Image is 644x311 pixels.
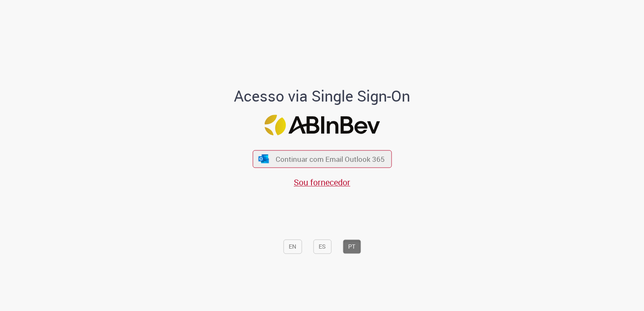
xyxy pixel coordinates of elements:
[264,115,380,135] img: Logo ABInBev
[258,154,270,163] img: ícone Azure/Microsoft 360
[313,240,331,254] button: ES
[294,177,350,188] a: Sou fornecedor
[205,88,439,105] h1: Acesso via Single Sign-On
[343,240,361,254] button: PT
[252,150,392,168] button: ícone Azure/Microsoft 360 Continuar com Email Outlook 365
[276,154,385,164] span: Continuar com Email Outlook 365
[283,240,302,254] button: EN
